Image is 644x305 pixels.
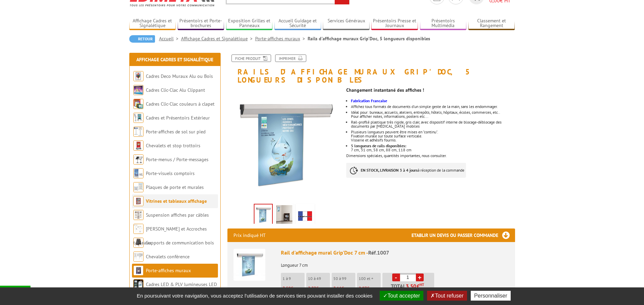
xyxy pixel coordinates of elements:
[146,212,209,218] a: Suspension affiches par câbles
[351,143,406,148] strong: 5 longueurs de rails disponibles:
[146,143,200,149] a: Chevalets et stop trottoirs
[417,283,420,289] span: €
[274,18,321,29] a: Accueil Guidage et Sécurité
[346,87,424,93] strong: Changement instantané des affiches !
[416,274,424,281] a: +
[234,228,266,242] p: Prix indiqué HT
[392,274,400,281] a: -
[297,205,313,226] img: edimeta_produit_fabrique_en_france.jpg
[146,87,205,93] a: Cadres Clic-Clac Alu Clippant
[308,35,430,42] li: Rails d'affichage muraux Grip'Doc, 5 longueurs disponibles
[133,252,143,262] img: Chevalets conférence
[133,182,143,192] img: Plaques de porte et murales
[146,73,213,79] a: Cadres Deco Muraux Alu ou Bois
[359,285,367,291] span: 2,87
[129,35,155,43] a: Retour
[133,210,143,220] img: Suspension affiches par câbles
[133,85,143,95] img: Cadres Clic-Clac Alu Clippant
[333,285,341,291] span: 3,16
[283,285,291,291] span: 3,50
[231,55,271,62] a: Fiche produit
[234,249,265,281] img: Rail d'affichage mural Grip'Doc 7 cm
[146,115,210,121] a: Cadres et Présentoirs Extérieur
[146,198,207,204] a: Vitrines et tableaux affichage
[281,249,509,257] div: Rail d'affichage mural Grip'Doc 7 cm -
[276,205,292,226] img: rail_affichage_mural_grip_documents_7cm_1007_2.jpg
[146,129,205,135] a: Porte-affiches de sol sur pied
[420,282,424,287] sup: HT
[146,156,208,162] a: Porte-menus / Porte-messages
[351,98,387,103] strong: Fabrication Francaise
[133,71,143,81] img: Cadres Deco Muraux Alu ou Bois
[178,18,224,29] a: Présentoirs et Porte-brochures
[133,226,207,246] a: [PERSON_NAME] et Accroches tableaux
[275,55,306,62] a: Imprimer
[351,144,515,152] li: 7 cm, 31 cm, 58 cm, 88 cm, 118 cm
[346,163,466,178] p: à réception de la commande
[146,281,217,287] a: Cadres LED & PLV lumineuses LED
[346,84,520,184] div: Dimensions spéciales, quantités importantes, nous consulter.
[351,105,515,109] li: Affichez tous formats de documents d'un simple geste de la main, sans les endommager.
[136,57,213,63] a: Affichage Cadres et Signalétique
[133,279,143,289] img: Cadres LED & PLV lumineuses LED
[406,283,417,289] span: 3,50
[308,285,316,291] span: 3,33
[255,36,308,42] a: Porte-affiches muraux
[427,291,467,301] button: Tout refuser
[471,291,511,301] button: Personnaliser (fenêtre modale)
[146,254,190,260] a: Chevalets conférence
[359,286,381,291] p: €
[333,286,355,291] p: €
[281,258,509,268] p: Longueur 7 cm
[323,18,370,29] a: Services Généraux
[368,249,389,256] span: Réf.1007
[146,184,204,190] a: Plaques de porte et murales
[371,18,418,29] a: Présentoirs Presse et Journaux
[384,283,434,295] p: Total
[333,276,355,281] p: 50 à 99
[359,276,381,281] p: 100 et +
[133,168,143,178] img: Porte-visuels comptoirs
[380,291,423,301] button: Tout accepter
[412,228,515,242] h3: Etablir un devis ou passer commande
[133,140,143,151] img: Chevalets et stop trottoirs
[254,204,272,225] img: rail_affichage_mural_grip_documents_7cm_1007_1.jpg
[133,224,143,234] img: Cimaises et Accroches tableaux
[351,110,515,118] li: Idéal pour: bureaux, accueils, ateliers, entrepôts, hôtels, hôpitaux, écoles, commerces, etc.. Po...
[181,36,255,42] a: Affichage Cadres et Signalétique
[308,276,330,281] p: 10 à 49
[227,87,341,201] img: rail_affichage_mural_grip_documents_7cm_1007_1.jpg
[133,196,143,206] img: Vitrines et tableaux affichage
[308,286,330,291] p: €
[146,240,214,246] a: Supports de communication bois
[226,18,273,29] a: Exposition Grilles et Panneaux
[133,113,143,123] img: Cadres et Présentoirs Extérieur
[133,127,143,137] img: Porte-affiches de sol sur pied
[133,154,143,165] img: Porte-menus / Porte-messages
[420,18,467,29] a: Présentoirs Multimédia
[159,36,181,42] a: Accueil
[146,267,191,274] a: Porte-affiches muraux
[283,286,305,291] p: €
[351,130,515,142] li: Visserie et adhésifs fournis.
[133,99,143,109] img: Cadres Clic-Clac couleurs à clapet
[133,293,376,299] span: En poursuivant votre navigation, vous acceptez l'utilisation de services tiers pouvant installer ...
[133,265,143,276] img: Porte-affiches muraux
[222,55,520,84] h1: Rails d'affichage muraux Grip'Doc, 5 longueurs disponibles
[146,170,195,176] a: Porte-visuels comptoirs
[283,276,305,281] p: 1 à 9
[129,18,176,29] a: Affichage Cadres et Signalétique
[351,130,515,134] p: Plusieurs longueurs peuvent être mises en "continu".
[361,168,418,173] strong: EN STOCK, LIVRAISON 3 à 4 jours
[351,120,515,128] p: Rail-profilé plastique très rigide, gris clair, avec dispositif interne de blocage-déblocage des ...
[468,18,515,29] a: Classement et Rangement
[146,101,215,107] a: Cadres Clic-Clac couleurs à clapet
[351,134,515,138] p: Fixation murale sur toute surface verticale.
